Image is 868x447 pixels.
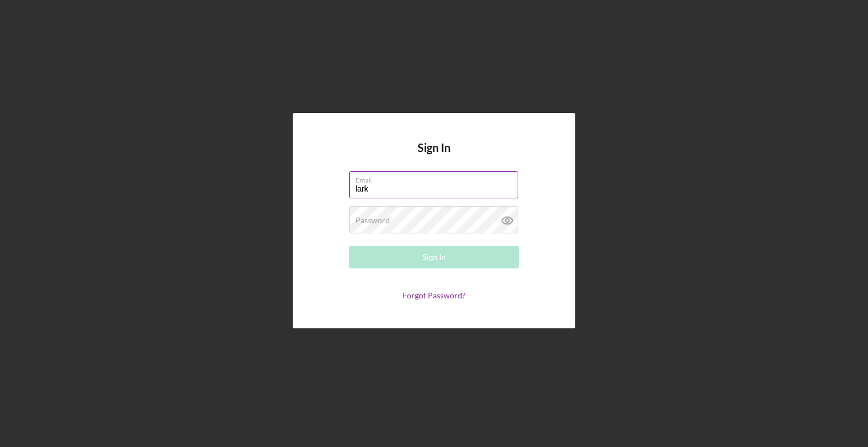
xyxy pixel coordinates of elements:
[349,246,519,268] button: Sign In
[423,246,446,268] div: Sign In
[402,290,466,300] a: Forgot Password?
[418,141,450,171] h4: Sign In
[355,216,390,225] label: Password
[355,172,518,184] label: Email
